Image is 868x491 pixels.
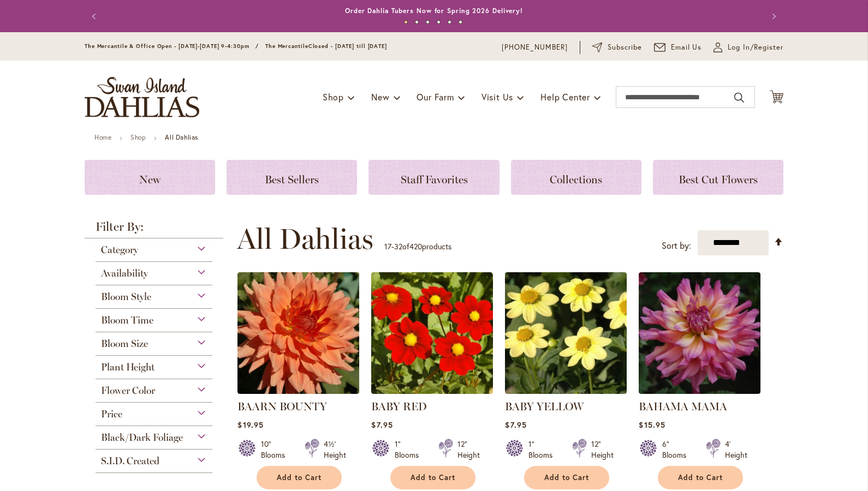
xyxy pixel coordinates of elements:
[502,42,568,53] a: [PHONE_NUMBER]
[457,439,480,460] div: 12" Height
[409,241,422,252] span: 420
[671,42,702,53] span: Email Us
[401,173,468,186] span: Staff Favorites
[101,361,154,373] span: Plant Height
[165,133,198,141] strong: All Dahlias
[411,473,455,482] span: Add to Cart
[528,439,559,460] div: 1" Blooms
[395,439,425,460] div: 1" Blooms
[608,42,642,53] span: Subscribe
[371,91,389,103] span: New
[324,439,346,460] div: 4½' Height
[130,133,146,141] a: Shop
[265,173,319,186] span: Best Sellers
[139,173,160,186] span: New
[101,455,159,467] span: S.I.D. Created
[308,43,387,50] span: Closed - [DATE] till [DATE]
[371,400,427,413] a: BABY RED
[505,272,627,394] img: BABY YELLOW
[227,160,357,195] a: Best Sellers
[345,7,523,15] a: Order Dahlia Tubers Now for Spring 2026 Delivery!
[277,473,322,482] span: Add to Cart
[653,160,783,195] a: Best Cut Flowers
[371,420,393,430] span: $7.95
[101,408,122,420] span: Price
[505,386,627,396] a: BABY YELLOW
[85,43,308,50] span: The Mercantile & Office Open - [DATE]-[DATE] 9-4:30pm / The Mercantile
[524,466,609,489] button: Add to Cart
[415,20,419,24] button: 2 of 6
[417,91,454,103] span: Our Farm
[404,20,408,24] button: 1 of 6
[237,400,327,413] a: BAARN BOUNTY
[591,439,614,460] div: 12" Height
[371,272,493,394] img: BABY RED
[592,42,642,53] a: Subscribe
[323,91,344,103] span: Shop
[390,466,475,489] button: Add to Cart
[85,77,199,117] a: store logo
[762,5,783,27] button: Next
[550,173,602,186] span: Collections
[237,386,359,396] a: Baarn Bounty
[101,338,148,350] span: Bloom Size
[237,272,359,394] img: Baarn Bounty
[394,241,402,252] span: 32
[85,160,215,195] a: New
[725,439,747,460] div: 4' Height
[101,291,151,303] span: Bloom Style
[85,5,106,27] button: Previous
[481,91,513,103] span: Visit Us
[639,420,665,430] span: $15.95
[662,439,693,460] div: 6" Blooms
[85,221,223,238] strong: Filter By:
[714,42,783,53] a: Log In/Register
[540,91,590,103] span: Help Center
[101,314,153,326] span: Bloom Time
[101,432,183,444] span: Black/Dark Foliage
[384,238,451,255] p: - of products
[639,272,760,394] img: Bahama Mama
[371,386,493,396] a: BABY RED
[654,42,702,53] a: Email Us
[662,236,691,256] label: Sort by:
[639,400,727,413] a: BAHAMA MAMA
[94,133,111,141] a: Home
[101,267,148,279] span: Availability
[544,473,589,482] span: Add to Cart
[728,42,783,53] span: Log In/Register
[448,20,451,24] button: 5 of 6
[459,20,462,24] button: 6 of 6
[511,160,641,195] a: Collections
[384,241,391,252] span: 17
[257,466,342,489] button: Add to Cart
[261,439,292,460] div: 10" Blooms
[237,223,373,255] span: All Dahlias
[437,20,441,24] button: 4 of 6
[679,173,758,186] span: Best Cut Flowers
[368,160,499,195] a: Staff Favorites
[658,466,743,489] button: Add to Cart
[678,473,723,482] span: Add to Cart
[101,244,138,256] span: Category
[505,420,526,430] span: $7.95
[505,400,584,413] a: BABY YELLOW
[237,420,263,430] span: $19.95
[639,386,760,396] a: Bahama Mama
[426,20,430,24] button: 3 of 6
[101,385,155,397] span: Flower Color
